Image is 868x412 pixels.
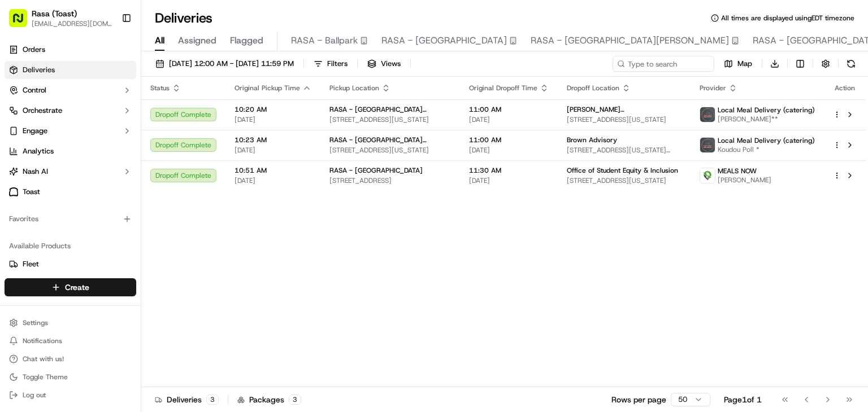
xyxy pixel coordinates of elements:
[567,115,682,124] span: [STREET_ADDRESS][US_STATE]
[65,282,89,293] span: Create
[23,45,45,55] span: Orders
[381,59,401,69] span: Views
[155,9,212,27] h1: Deliveries
[718,136,815,145] span: Local Meal Delivery (catering)
[23,166,48,177] span: Nash AI
[289,395,301,405] div: 3
[700,168,715,183] img: melas_now_logo.png
[5,315,136,331] button: Settings
[155,394,219,405] div: Deliveries
[718,145,815,154] span: Koudou Poll *
[5,102,136,120] button: Orchestrate
[23,146,54,156] span: Analytics
[531,34,729,47] span: RASA - [GEOGRAPHIC_DATA][PERSON_NAME]
[5,351,136,367] button: Chat with us!
[23,259,39,269] span: Fleet
[613,56,714,72] input: Type to search
[32,19,112,28] button: [EMAIL_ADDRESS][DOMAIN_NAME]
[206,395,219,405] div: 3
[23,106,62,116] span: Orchestrate
[381,34,507,47] span: RASA - [GEOGRAPHIC_DATA]
[5,333,136,349] button: Notifications
[23,126,47,136] span: Engage
[23,85,46,95] span: Control
[5,163,136,181] button: Nash AI
[237,394,301,405] div: Packages
[469,166,549,175] span: 11:30 AM
[230,34,263,47] span: Flagged
[469,105,549,114] span: 11:00 AM
[329,146,451,155] span: [STREET_ADDRESS][US_STATE]
[362,56,406,72] button: Views
[721,14,854,23] span: All times are displayed using EDT timezone
[5,81,136,99] button: Control
[9,259,132,269] a: Fleet
[718,115,815,124] span: [PERSON_NAME]**
[5,237,136,255] div: Available Products
[5,5,117,32] button: Rasa (Toast)[EMAIL_ADDRESS][DOMAIN_NAME]
[235,176,311,185] span: [DATE]
[724,394,762,405] div: Page 1 of 1
[235,135,311,144] span: 10:23 AM
[150,56,299,72] button: [DATE] 12:00 AM - [DATE] 11:59 PM
[5,142,136,160] a: Analytics
[23,187,40,197] span: Toast
[700,107,715,122] img: lmd_logo.png
[155,34,164,47] span: All
[5,255,136,273] button: Fleet
[567,84,619,93] span: Dropoff Location
[5,210,136,228] div: Favorites
[718,106,815,115] span: Local Meal Delivery (catering)
[32,8,77,19] button: Rasa (Toast)
[23,318,48,327] span: Settings
[5,278,136,296] button: Create
[291,34,358,47] span: RASA - Ballpark
[23,65,55,75] span: Deliveries
[469,115,549,124] span: [DATE]
[235,166,311,175] span: 10:51 AM
[567,135,617,144] span: Brown Advisory
[329,115,451,124] span: [STREET_ADDRESS][US_STATE]
[737,59,752,69] span: Map
[23,336,62,345] span: Notifications
[567,166,678,175] span: Office of Student Equity & Inclusion
[329,135,451,144] span: RASA - [GEOGRAPHIC_DATA][PERSON_NAME]
[5,122,136,140] button: Engage
[469,135,549,144] span: 11:00 AM
[327,59,348,69] span: Filters
[611,394,666,405] p: Rows per page
[329,84,379,93] span: Pickup Location
[23,354,64,363] span: Chat with us!
[567,176,682,185] span: [STREET_ADDRESS][US_STATE]
[833,84,857,93] div: Action
[5,41,136,59] a: Orders
[469,146,549,155] span: [DATE]
[150,84,170,93] span: Status
[469,84,537,93] span: Original Dropoff Time
[700,138,715,152] img: lmd_logo.png
[235,115,311,124] span: [DATE]
[9,187,18,196] img: Toast logo
[567,146,682,155] span: [STREET_ADDRESS][US_STATE][US_STATE]
[469,176,549,185] span: [DATE]
[329,176,451,185] span: [STREET_ADDRESS]
[700,84,726,93] span: Provider
[329,166,423,175] span: RASA - [GEOGRAPHIC_DATA]
[5,369,136,385] button: Toggle Theme
[169,59,294,69] span: [DATE] 12:00 AM - [DATE] 11:59 PM
[5,61,136,79] a: Deliveries
[718,176,771,185] span: [PERSON_NAME]
[329,105,451,114] span: RASA - [GEOGRAPHIC_DATA][PERSON_NAME]
[719,56,757,72] button: Map
[23,391,46,400] span: Log out
[5,387,136,403] button: Log out
[178,34,216,47] span: Assigned
[23,372,68,382] span: Toggle Theme
[309,56,353,72] button: Filters
[235,105,311,114] span: 10:20 AM
[718,166,757,176] span: MEALS NOW
[5,183,136,201] a: Toast
[235,146,311,155] span: [DATE]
